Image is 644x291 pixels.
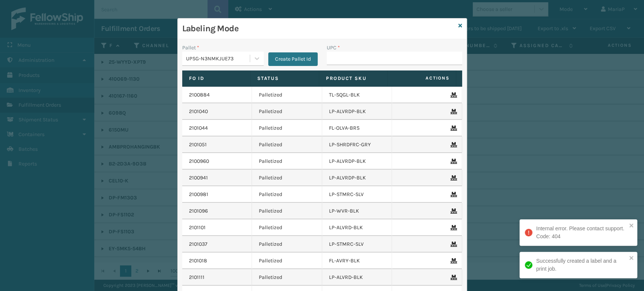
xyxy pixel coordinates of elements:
[450,159,455,164] i: Remove From Pallet
[189,108,208,115] a: 2101040
[322,253,392,269] td: FL-AVRY-BLK
[322,236,392,253] td: LP-STMRC-SLV
[252,153,322,170] td: Palletized
[536,225,627,240] div: Internal error. Please contact support. Code: 404
[536,257,627,273] div: Successfully created a label and a print job.
[189,91,210,99] a: 2100884
[189,257,207,265] a: 2101018
[252,136,322,153] td: Palletized
[189,274,204,281] a: 2101111
[450,109,455,114] i: Remove From Pallet
[252,186,322,203] td: Palletized
[327,44,340,52] label: UPC
[322,170,392,186] td: LP-ALVRDP-BLK
[189,207,208,215] a: 2101096
[450,192,455,197] i: Remove From Pallet
[252,120,322,136] td: Palletized
[390,72,454,84] span: Actions
[252,203,322,219] td: Palletized
[252,87,322,103] td: Palletized
[186,55,251,63] div: UPSG-N3NMKJUE73
[252,219,322,236] td: Palletized
[189,75,244,82] label: Fo Id
[189,124,208,132] a: 2101044
[189,240,207,248] a: 2101037
[450,225,455,230] i: Remove From Pallet
[182,44,199,52] label: Pallet
[268,52,318,66] button: Create Pallet Id
[322,153,392,170] td: LP-ALVRDP-BLK
[322,120,392,136] td: FL-OLVA-BRS
[322,136,392,153] td: LP-SHRDFRC-GRY
[182,23,455,34] h3: Labeling Mode
[450,208,455,214] i: Remove From Pallet
[322,103,392,120] td: LP-ALVRDP-BLK
[450,275,455,280] i: Remove From Pallet
[450,142,455,147] i: Remove From Pallet
[322,269,392,286] td: LP-ALVRD-BLK
[252,170,322,186] td: Palletized
[322,87,392,103] td: TL-SQGL-BLK
[450,126,455,131] i: Remove From Pallet
[189,158,209,165] a: 2100960
[189,141,207,149] a: 2101051
[450,175,455,181] i: Remove From Pallet
[629,222,634,230] button: close
[257,75,312,82] label: Status
[326,75,381,82] label: Product SKU
[322,203,392,219] td: LP-WVR-BLK
[189,224,206,231] a: 2101101
[450,258,455,263] i: Remove From Pallet
[252,236,322,253] td: Palletized
[252,253,322,269] td: Palletized
[450,92,455,98] i: Remove From Pallet
[322,186,392,203] td: LP-STMRC-SLV
[322,219,392,236] td: LP-ALVRD-BLK
[189,191,208,198] a: 2100981
[252,103,322,120] td: Palletized
[450,242,455,247] i: Remove From Pallet
[252,269,322,286] td: Palletized
[629,255,634,262] button: close
[189,174,208,182] a: 2100941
